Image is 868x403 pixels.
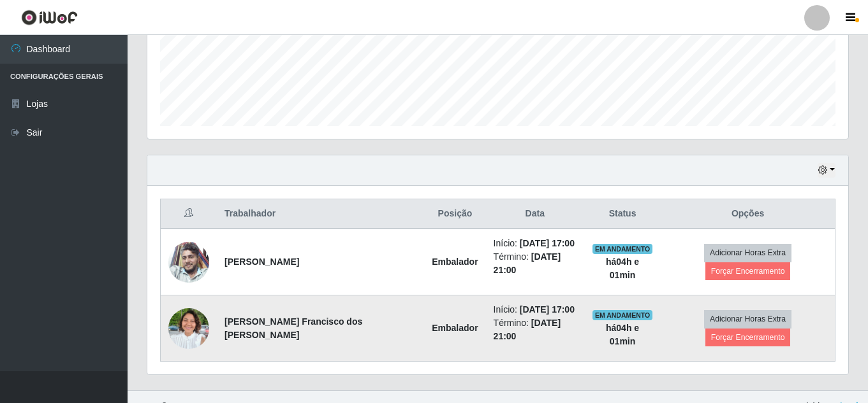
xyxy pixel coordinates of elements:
[705,329,791,346] button: Forçar Encerramento
[424,199,485,229] th: Posição
[168,300,209,355] img: 1749753649914.jpeg
[704,244,791,262] button: Adicionar Horas Extra
[224,257,299,267] strong: [PERSON_NAME]
[520,304,575,315] time: [DATE] 17:00
[217,199,424,229] th: Trabalhador
[592,244,653,254] span: EM ANDAMENTO
[494,303,577,316] li: Início:
[21,10,78,25] img: CoreUI Logo
[705,262,791,280] button: Forçar Encerramento
[584,199,661,229] th: Status
[224,316,362,340] strong: [PERSON_NAME] Francisco dos [PERSON_NAME]
[520,238,575,248] time: [DATE] 17:00
[486,199,584,229] th: Data
[606,323,639,346] strong: há 04 h e 01 min
[606,257,639,280] strong: há 04 h e 01 min
[168,242,209,283] img: 1646132801088.jpeg
[494,250,577,277] li: Término:
[704,310,791,328] button: Adicionar Horas Extra
[592,310,653,320] span: EM ANDAMENTO
[432,257,478,267] strong: Embalador
[494,237,577,250] li: Início:
[432,323,478,333] strong: Embalador
[494,316,577,343] li: Término:
[661,199,835,229] th: Opções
